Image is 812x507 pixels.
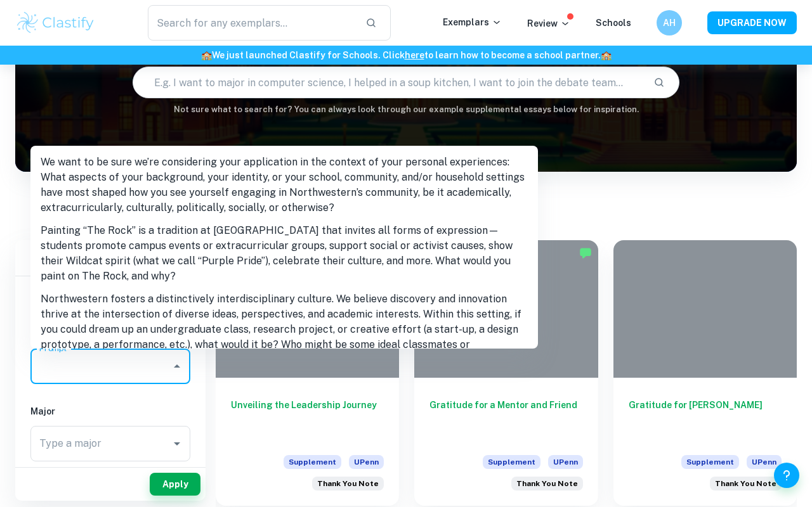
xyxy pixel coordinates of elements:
a: Unveiling the Leadership JourneySupplementUPennWrite a short thank-you note to someone you have n... [216,240,399,506]
h6: Not sure what to search for? You can always look through our example supplemental essays below fo... [15,103,797,116]
img: Clastify logo [15,10,96,35]
span: 🏫 [201,50,212,60]
span: UPenn [747,455,782,469]
span: UPenn [349,455,384,469]
span: Supplement [681,455,739,469]
h6: Filter exemplars [15,240,206,276]
a: Schools [596,18,631,28]
div: Write a short thank-you note to someone you have not yet thanked and would like to acknowledge. (... [312,477,384,491]
p: Exemplars [443,15,502,29]
button: Open [168,435,186,452]
h6: AH [662,16,677,30]
span: Thank You Note [516,478,578,489]
a: here [405,50,424,60]
span: Supplement [284,455,341,469]
button: Close [168,357,186,375]
li: We want to be sure we’re considering your application in the context of your personal experiences... [30,151,538,219]
a: Gratitude for a Mentor and FriendSupplementUPennWrite a short thank-you note to someone you have ... [414,240,598,506]
span: 🏫 [601,50,612,60]
button: AH [657,10,682,35]
p: Review [527,16,570,30]
a: Gratitude for [PERSON_NAME]SupplementUPennWrite a short thank-you note to someone you have not ye... [613,240,797,506]
li: Painting “The Rock” is a tradition at [GEOGRAPHIC_DATA] that invites all forms of expression—stud... [30,219,538,288]
button: Help and Feedback [774,463,799,488]
span: UPenn [548,455,583,469]
button: Search [648,72,670,93]
img: Marked [579,247,592,259]
span: Thank You Note [715,478,776,489]
span: Supplement [483,455,540,469]
div: Write a short thank-you note to someone you have not yet thanked and would like to acknowledge. (... [710,477,782,491]
h6: Gratitude for a Mentor and Friend [429,398,582,440]
button: UPGRADE NOW [707,11,797,34]
h6: Major [30,404,190,418]
h6: Unveiling the Leadership Journey [231,398,384,440]
span: Thank You Note [317,478,379,489]
h6: We just launched Clastify for Schools. Click to learn how to become a school partner. [3,48,809,62]
input: E.g. I want to major in computer science, I helped in a soup kitchen, I want to join the debate t... [133,65,643,100]
div: Write a short thank-you note to someone you have not yet thanked and would like to acknowledge. (... [511,477,583,491]
h6: Gratitude for [PERSON_NAME] [629,398,782,440]
button: Apply [150,473,200,496]
li: Northwestern fosters a distinctively interdisciplinary culture. We believe discovery and innovati... [30,288,538,371]
input: Search for any exemplars... [148,5,355,41]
